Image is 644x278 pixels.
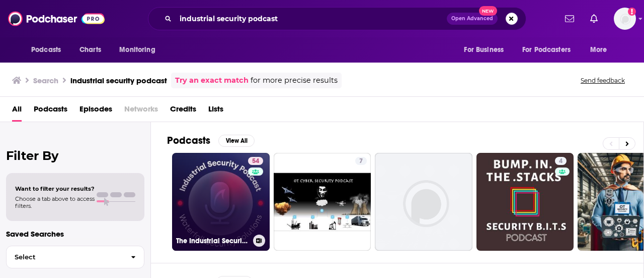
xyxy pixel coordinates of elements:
[119,43,155,57] span: Monitoring
[555,157,567,165] a: 4
[15,185,95,192] span: Want to filter your results?
[559,156,562,166] span: 4
[447,13,498,25] button: Open AdvancedNew
[252,156,259,166] span: 54
[148,7,526,30] div: Search podcasts, credits, & more...
[112,40,168,60] button: open menu
[208,101,223,122] a: Lists
[586,10,602,27] a: Show notifications dropdown
[176,237,249,245] h3: The Industrial Security Podcast
[479,6,497,16] span: New
[628,8,636,16] svg: Add a profile image
[522,43,571,57] span: For Podcasters
[614,8,636,30] button: Show profile menu
[583,40,620,60] button: open menu
[590,43,607,57] span: More
[170,101,196,122] a: Credits
[124,101,158,122] span: Networks
[251,75,338,86] span: for more precise results
[248,157,263,165] a: 54
[33,76,58,85] h3: Search
[7,254,123,260] span: Select
[176,11,447,27] input: Search podcasts, credits, & more...
[31,43,61,57] span: Podcasts
[8,9,105,28] img: Podchaser - Follow, Share and Rate Podcasts
[561,10,578,27] a: Show notifications dropdown
[218,135,255,147] button: View All
[6,246,144,268] button: Select
[355,157,367,165] a: 7
[167,134,210,147] h2: Podcasts
[172,153,270,251] a: 54The Industrial Security Podcast
[464,43,504,57] span: For Business
[167,134,255,147] a: PodcastsView All
[457,40,516,60] button: open menu
[6,148,144,163] h2: Filter By
[451,16,493,21] span: Open Advanced
[476,153,574,251] a: 4
[578,76,628,85] button: Send feedback
[34,101,67,122] a: Podcasts
[614,8,636,30] span: Logged in as tyllerbarner
[274,153,371,251] a: 7
[516,40,585,60] button: open menu
[15,195,95,209] span: Choose a tab above to access filters.
[73,40,107,60] a: Charts
[79,43,101,57] span: Charts
[24,40,74,60] button: open menu
[175,75,249,86] a: Try an exact match
[70,76,167,85] h3: industrial security podcast
[6,229,144,239] p: Saved Searches
[12,101,22,122] a: All
[79,101,112,122] a: Episodes
[359,156,363,166] span: 7
[614,8,636,30] img: User Profile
